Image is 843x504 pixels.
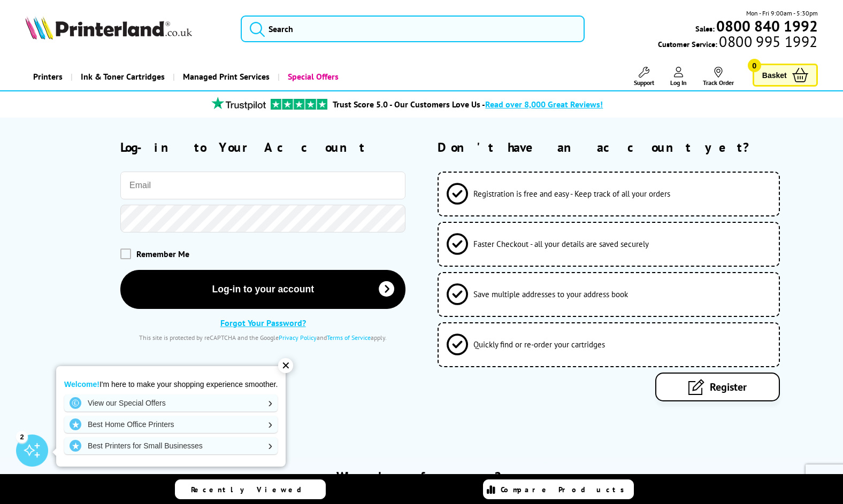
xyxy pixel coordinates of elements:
[220,317,306,328] a: Forgot Your Password?
[634,67,654,87] a: Support
[670,79,687,87] span: Log In
[25,16,192,40] img: Printerland Logo
[748,59,761,72] span: 0
[473,239,649,249] span: Faster Checkout - all your details are saved securely
[746,8,818,18] span: Mon - Fri 9:00am - 5:30pm
[279,334,317,342] a: Privacy Policy
[271,99,327,110] img: trustpilot rating
[278,63,347,90] a: Special Offers
[473,189,670,199] span: Registration is free and easy - Keep track of all your orders
[64,394,278,412] a: View our Special Offers
[655,373,780,401] a: Register
[473,339,605,350] span: Quickly find or re-order your cartridges
[327,334,371,342] a: Terms of Service
[703,67,734,87] a: Track Order
[485,99,603,110] span: Read over 8,000 Great Reviews!
[120,270,405,309] button: Log-in to your account
[717,36,817,46] span: 0800 995 1992
[438,139,818,156] h2: Don't have an account yet?
[715,21,818,31] a: 0800 840 1992
[64,380,99,389] strong: Welcome!
[16,431,28,443] div: 2
[173,63,278,90] a: Managed Print Services
[762,68,787,82] span: Basket
[71,63,173,90] a: Ink & Toner Cartridges
[670,67,687,87] a: Log In
[710,380,747,394] span: Register
[483,479,634,499] a: Compare Products
[278,358,293,373] div: ✕
[25,16,227,42] a: Printerland Logo
[634,79,654,87] span: Support
[64,437,278,454] a: Best Printers for Small Businesses
[473,289,628,299] span: Save multiple addresses to your address book
[333,99,603,110] a: Trust Score 5.0 - Our Customers Love Us -Read over 8,000 Great Reviews!
[64,379,278,389] p: I'm here to make your shopping experience smoother.
[241,15,585,42] input: Search
[695,24,715,34] span: Sales:
[501,485,630,494] span: Compare Products
[64,416,278,433] a: Best Home Office Printers
[658,36,817,49] span: Customer Service:
[120,172,405,199] input: Email
[206,97,271,110] img: trustpilot rating
[25,468,817,485] h2: Why buy from us?
[120,139,405,156] h2: Log-in to Your Account
[753,64,818,87] a: Basket 0
[81,63,165,90] span: Ink & Toner Cartridges
[716,16,818,36] b: 0800 840 1992
[25,63,71,90] a: Printers
[191,485,312,494] span: Recently Viewed
[120,334,405,342] div: This site is protected by reCAPTCHA and the Google and apply.
[136,249,189,259] span: Remember Me
[175,479,326,499] a: Recently Viewed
